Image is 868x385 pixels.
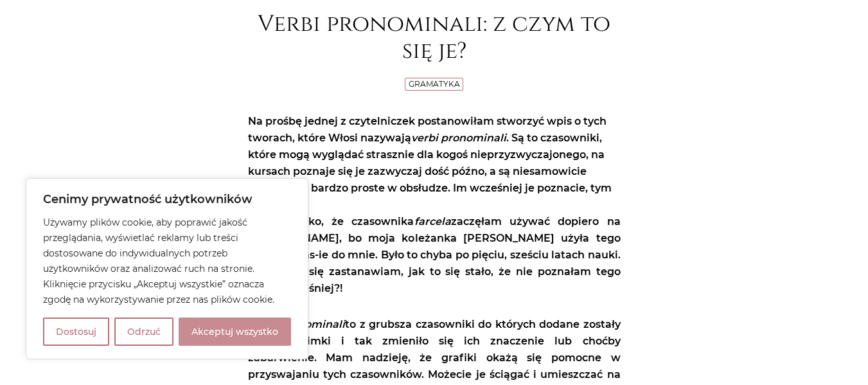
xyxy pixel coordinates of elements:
[114,318,173,346] button: Odrzuć
[411,132,506,144] em: verbi pronominali
[43,318,109,346] button: Dostosuj
[248,115,612,211] strong: Na prośbę jednej z czytelniczek postanowiłam stworzyć wpis o tych tworach, które Włosi nazywają ....
[43,215,291,307] p: Używamy plików cookie, aby poprawić jakość przeglądania, wyświetlać reklamy lub treści dostosowan...
[43,192,291,207] p: Cenimy prywatność użytkowników
[179,318,291,346] button: Akceptuj wszystko
[409,79,460,89] a: Gramatyka
[248,11,621,65] h1: Verbi pronominali: z czym to się je?
[414,215,451,228] em: farcela
[248,213,621,297] p: Dodam tylko, że czasownika zaczęłam używać dopiero na [PERSON_NAME], bo moja koleżanka [PERSON_NA...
